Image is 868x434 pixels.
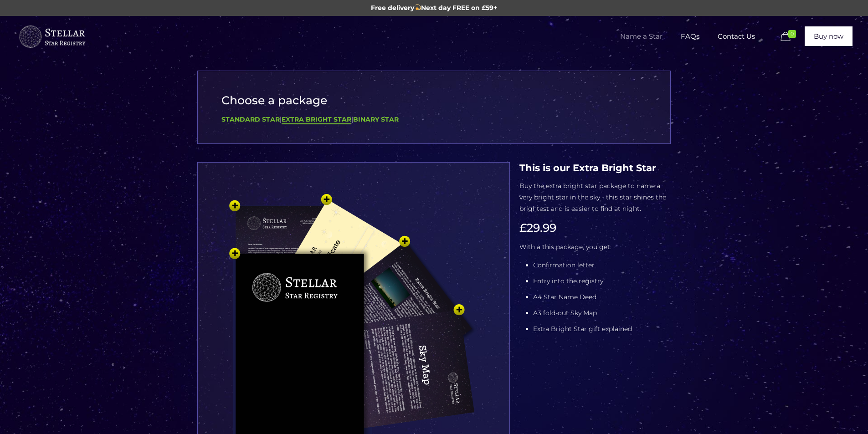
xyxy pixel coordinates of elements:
[611,23,672,50] span: Name a Star
[527,221,556,235] span: 29.99
[353,115,399,123] a: Binary Star
[709,23,764,50] span: Contact Us
[221,115,280,123] a: Standard Star
[18,16,86,57] a: Buy a Star
[415,4,421,10] img: 💫
[709,16,764,57] a: Contact Us
[533,307,671,319] li: A3 fold-out Sky Map
[18,23,86,51] img: buyastar-logo-transparent
[778,31,800,42] a: 0
[519,241,671,253] p: With a this package, you get:
[533,260,671,271] li: Confirmation letter
[221,94,647,107] h3: Choose a package
[533,276,671,287] li: Entry into the registry
[371,4,498,12] span: Free delivery Next day FREE on £59+
[805,26,853,46] a: Buy now
[533,291,671,303] li: A4 Star Name Deed
[282,115,351,124] a: Extra Bright Star
[672,23,709,50] span: FAQs
[221,114,647,125] div: | |
[672,16,709,57] a: FAQs
[533,323,671,335] li: Extra Bright Star gift explained
[611,16,672,57] a: Name a Star
[788,30,796,38] span: 0
[519,162,671,174] h4: This is our Extra Bright Star
[519,180,671,214] p: Buy the extra bright star package to name a very bright star in the sky - this star shines the br...
[519,221,671,235] h3: £
[282,115,351,123] b: Extra Bright Star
